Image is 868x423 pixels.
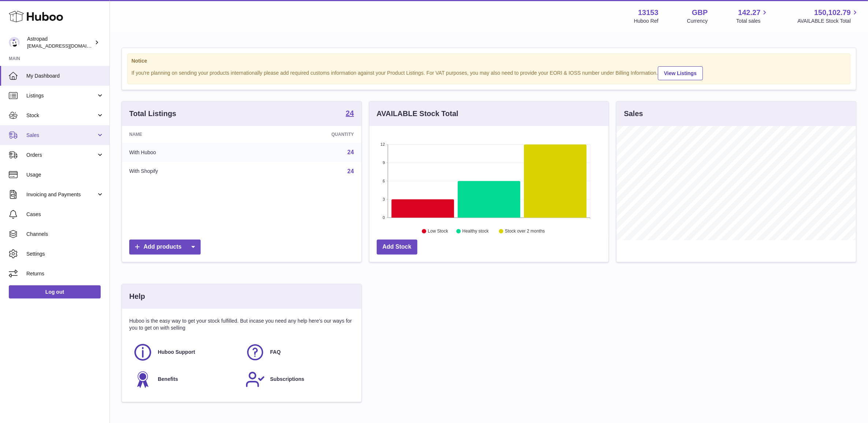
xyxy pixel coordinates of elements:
[26,112,96,119] span: Stock
[131,57,846,64] strong: Notice
[634,18,659,25] div: Huboo Ref
[26,132,96,139] span: Sales
[26,92,96,99] span: Listings
[380,142,385,146] text: 12
[638,8,659,18] strong: 13153
[122,143,251,162] td: With Huboo
[346,110,354,117] strong: 24
[383,197,385,201] text: 3
[245,370,350,389] a: Subscriptions
[26,251,104,257] span: Settings
[383,215,385,220] text: 0
[797,18,859,25] span: AVAILABLE Stock Total
[383,160,385,165] text: 9
[26,152,96,159] span: Orders
[158,349,195,356] span: Huboo Support
[26,73,104,79] span: My Dashboard
[245,342,350,362] a: FAQ
[27,43,108,49] span: [EMAIL_ADDRESS][DOMAIN_NAME]
[27,36,93,49] div: Astropad
[736,18,769,25] span: Total sales
[383,179,385,183] text: 6
[797,8,859,25] a: 150,102.79 AVAILABLE Stock Total
[26,231,104,238] span: Channels
[122,162,251,181] td: With Shopify
[692,8,708,18] strong: GBP
[347,149,354,155] a: 24
[377,109,458,119] h3: AVAILABLE Stock Total
[26,211,104,218] span: Cases
[133,370,238,389] a: Benefits
[26,270,104,277] span: Returns
[9,285,101,298] a: Log out
[251,126,361,143] th: Quantity
[658,66,703,80] a: View Listings
[462,229,489,234] text: Healthy stock
[347,168,354,174] a: 24
[26,171,104,178] span: Usage
[346,110,354,118] a: 24
[26,191,96,198] span: Invoicing and Payments
[158,376,178,383] span: Benefits
[131,65,846,80] div: If you're planning on sending your products internationally please add required customs informati...
[133,342,238,362] a: Huboo Support
[736,8,769,25] a: 142.27 Total sales
[270,349,281,356] span: FAQ
[129,318,354,331] p: Huboo is the easy way to get your stock fulfilled. But incase you need any help here's our ways f...
[428,229,448,234] text: Low Stock
[505,229,545,234] text: Stock over 2 months
[814,8,851,18] span: 150,102.79
[738,8,760,18] span: 142.27
[129,240,201,255] a: Add products
[129,109,176,119] h3: Total Listings
[129,292,145,301] h3: Help
[687,18,708,25] div: Currency
[377,240,417,255] a: Add Stock
[270,376,304,383] span: Subscriptions
[122,126,251,143] th: Name
[624,109,643,119] h3: Sales
[9,37,20,48] img: internalAdmin-13153@internal.huboo.com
